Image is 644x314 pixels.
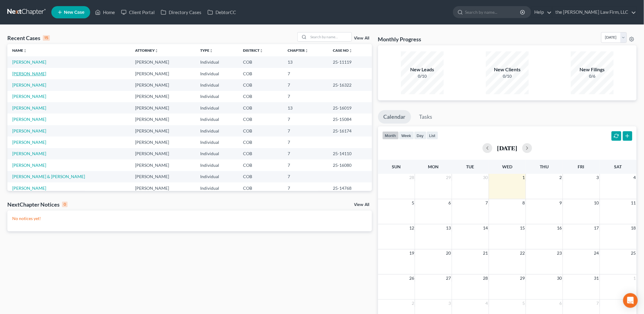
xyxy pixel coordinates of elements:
td: COB [238,148,283,159]
td: Individual [195,79,238,91]
a: [PERSON_NAME] [12,163,46,168]
td: Individual [195,91,238,102]
td: 25-16019 [328,102,372,114]
input: Search by name... [465,6,521,18]
i: unfold_more [209,49,213,53]
span: 2 [559,174,563,181]
span: Sat [614,164,622,169]
i: unfold_more [23,49,27,53]
a: Chapterunfold_more [288,48,308,53]
div: 15 [43,35,50,41]
span: 30 [557,275,563,282]
div: 0/6 [571,73,614,79]
span: 12 [409,224,415,232]
a: Typeunfold_more [200,48,213,53]
a: the [PERSON_NAME] Law Firm, LLC [553,7,636,18]
span: 23 [557,249,563,257]
span: 7 [485,199,489,207]
span: 7 [596,300,600,307]
td: Individual [195,68,238,79]
span: Thu [540,164,549,169]
td: 7 [283,136,328,148]
i: unfold_more [155,49,158,53]
td: COB [238,102,283,114]
span: 10 [594,199,600,207]
div: 0/10 [401,73,444,79]
a: [PERSON_NAME] [12,128,46,133]
span: Mon [428,164,439,169]
span: 2 [411,300,415,307]
div: NextChapter Notices [7,201,68,208]
td: COB [238,56,283,68]
td: COB [238,171,283,182]
span: 26 [409,275,415,282]
span: 15 [520,224,526,232]
span: 13 [446,224,452,232]
span: 3 [596,174,600,181]
a: Tasks [414,110,438,124]
span: 18 [631,224,637,232]
td: 7 [283,171,328,182]
input: Search by name... [309,32,351,41]
td: 25-11119 [328,56,372,68]
td: Individual [195,171,238,182]
span: 6 [559,300,563,307]
a: Attorneyunfold_more [135,48,158,53]
td: 25-16080 [328,159,372,171]
td: Individual [195,102,238,114]
button: month [382,131,399,140]
a: Calendar [378,110,411,124]
td: 7 [283,148,328,159]
h3: Monthly Progress [378,36,421,43]
a: [PERSON_NAME] & [PERSON_NAME] [12,174,85,179]
a: View All [354,36,370,40]
a: Directory Cases [158,7,204,18]
span: 25 [631,249,637,257]
a: [PERSON_NAME] [12,140,46,145]
td: COB [238,136,283,148]
span: 11 [631,199,637,207]
span: 24 [594,249,600,257]
span: 1 [633,275,637,282]
span: 8 [522,199,526,207]
span: 14 [483,224,489,232]
span: 6 [448,199,452,207]
td: [PERSON_NAME] [130,79,195,91]
div: New Clients [486,66,529,73]
span: 4 [633,174,637,181]
td: [PERSON_NAME] [130,182,195,194]
td: 7 [283,159,328,171]
a: Case Nounfold_more [333,48,353,53]
h2: [DATE] [497,145,517,151]
a: View All [354,203,370,207]
td: [PERSON_NAME] [130,56,195,68]
td: 7 [283,91,328,102]
span: 5 [411,199,415,207]
span: 4 [485,300,489,307]
td: 13 [283,102,328,114]
span: 3 [448,300,452,307]
td: 13 [283,56,328,68]
td: [PERSON_NAME] [130,125,195,136]
td: [PERSON_NAME] [130,91,195,102]
span: 19 [409,249,415,257]
div: 0 [62,202,68,207]
td: COB [238,79,283,91]
td: Individual [195,148,238,159]
span: Tue [466,164,474,169]
i: unfold_more [349,49,353,53]
td: 7 [283,79,328,91]
td: [PERSON_NAME] [130,159,195,171]
td: [PERSON_NAME] [130,68,195,79]
i: unfold_more [305,49,308,53]
td: COB [238,125,283,136]
a: Districtunfold_more [243,48,263,53]
td: 25-14110 [328,148,372,159]
span: Sun [392,164,401,169]
td: [PERSON_NAME] [130,136,195,148]
td: Individual [195,114,238,125]
div: 0/10 [486,73,529,79]
td: [PERSON_NAME] [130,102,195,114]
td: COB [238,91,283,102]
span: 27 [446,275,452,282]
